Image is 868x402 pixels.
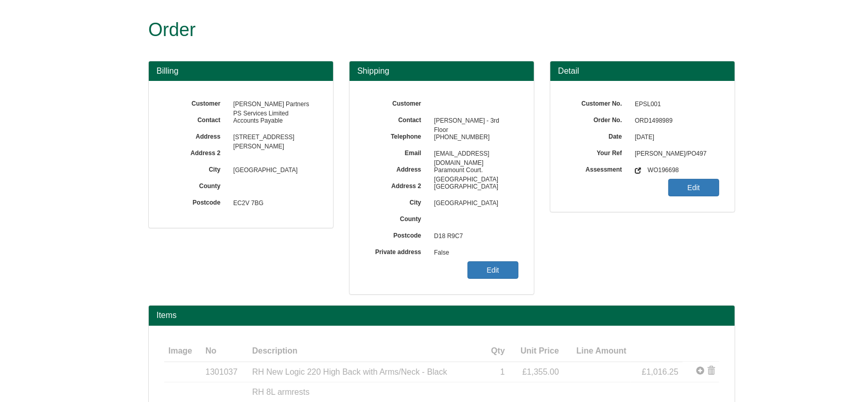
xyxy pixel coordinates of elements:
[365,129,429,141] label: Telephone
[228,129,318,146] span: [STREET_ADDRESS][PERSON_NAME]
[509,341,563,362] th: Unit Price
[558,66,727,76] h3: Detail
[500,367,505,376] span: 1
[483,341,509,362] th: Qty
[164,341,201,362] th: Image
[164,179,228,191] label: County
[523,367,559,376] span: £1,355.00
[164,162,228,174] label: City
[630,129,719,146] span: [DATE]
[164,96,228,108] label: Customer
[164,129,228,141] label: Address
[630,96,719,113] span: EPSL001
[201,341,248,362] th: No
[164,195,228,207] label: Postcode
[365,113,429,125] label: Contact
[429,162,518,179] span: Paramount Court. [GEOGRAPHIC_DATA]
[365,195,429,207] label: City
[228,162,318,179] span: [GEOGRAPHIC_DATA]
[643,162,719,179] span: WO196698
[228,96,318,113] span: [PERSON_NAME] Partners PS Services Limited
[566,129,630,141] label: Date
[563,341,631,362] th: Line Amount
[566,96,630,108] label: Customer No.
[228,113,318,129] span: Accounts Payable
[157,66,325,76] h3: Billing
[157,311,727,320] h2: Items
[365,96,429,108] label: Customer
[429,179,518,195] span: [GEOGRAPHIC_DATA]
[467,261,518,279] a: Edit
[429,245,518,261] span: False
[252,388,309,396] span: RH 8L armrests
[228,195,318,212] span: EC2V 7BG
[201,362,248,382] td: 1301037
[148,20,697,40] h1: Order
[630,113,719,129] span: ORD1498989
[429,195,518,212] span: [GEOGRAPHIC_DATA]
[164,146,228,158] label: Address 2
[365,179,429,191] label: Address 2
[630,146,719,162] span: [PERSON_NAME]/PO497
[365,162,429,174] label: Address
[642,367,679,376] span: £1,016.25
[566,113,630,125] label: Order No.
[429,113,518,129] span: [PERSON_NAME] - 3rd Floor
[164,113,228,125] label: Contact
[365,212,429,224] label: County
[365,245,429,257] label: Private address
[252,367,447,376] span: RH New Logic 220 High Back with Arms/Neck - Black
[357,66,526,76] h3: Shipping
[248,341,483,362] th: Description
[365,228,429,240] label: Postcode
[566,146,630,158] label: Your Ref
[668,179,719,196] a: Edit
[429,146,518,162] span: [EMAIL_ADDRESS][DOMAIN_NAME]
[429,129,518,146] span: [PHONE_NUMBER]
[429,228,518,245] span: D18 R9C7
[365,146,429,158] label: Email
[566,162,630,174] label: Assessment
